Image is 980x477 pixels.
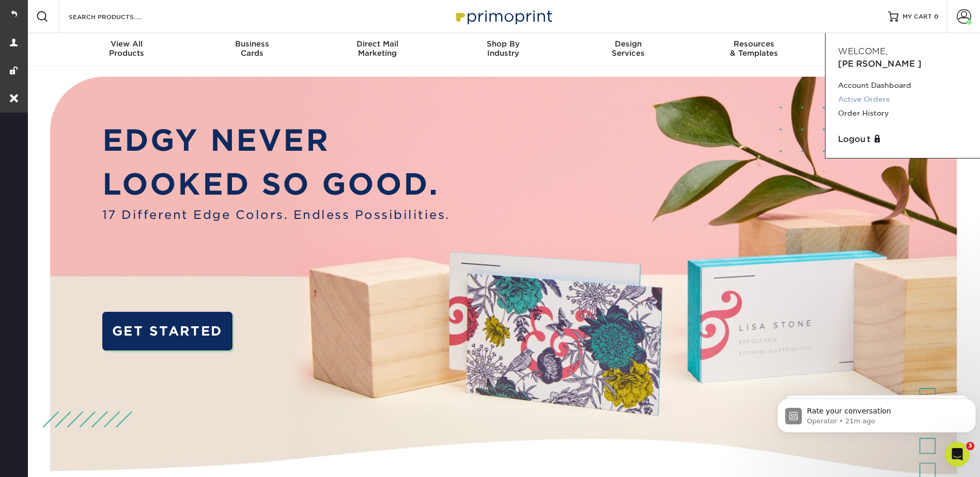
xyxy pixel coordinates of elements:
[440,39,566,58] div: Industry
[189,39,315,49] span: Business
[102,118,450,162] p: EDGY NEVER
[966,442,974,450] span: 3
[838,133,968,146] a: Logout
[566,39,691,58] div: Services
[934,13,939,20] span: 0
[189,39,315,58] div: Cards
[102,206,450,224] span: 17 Different Edge Colors. Endless Possibilities.
[64,33,190,66] a: View AllProducts
[566,39,691,49] span: Design
[440,39,566,49] span: Shop By
[64,39,190,49] span: View All
[945,442,970,467] iframe: Intercom live chat
[315,39,440,58] div: Marketing
[102,312,232,351] a: GET STARTED
[440,33,566,66] a: Shop ByIndustry
[817,39,942,49] span: Contact
[817,33,942,66] a: Contact& Support
[68,10,168,23] input: SEARCH PRODUCTS.....
[691,39,817,58] div: & Templates
[452,5,555,27] img: Primoprint
[838,78,968,92] a: Account Dashboard
[102,162,450,206] p: LOOKED SO GOOD.
[838,59,922,69] span: [PERSON_NAME]
[64,39,190,58] div: Products
[838,46,888,56] span: Welcome,
[315,39,440,49] span: Direct Mail
[838,92,968,106] a: Active Orders
[566,33,691,66] a: DesignServices
[838,106,968,120] a: Order History
[773,377,980,449] iframe: Intercom notifications message
[691,39,817,49] span: Resources
[691,33,817,66] a: Resources& Templates
[817,39,942,58] div: & Support
[315,33,440,66] a: Direct MailMarketing
[189,33,315,66] a: BusinessCards
[903,12,932,21] span: MY CART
